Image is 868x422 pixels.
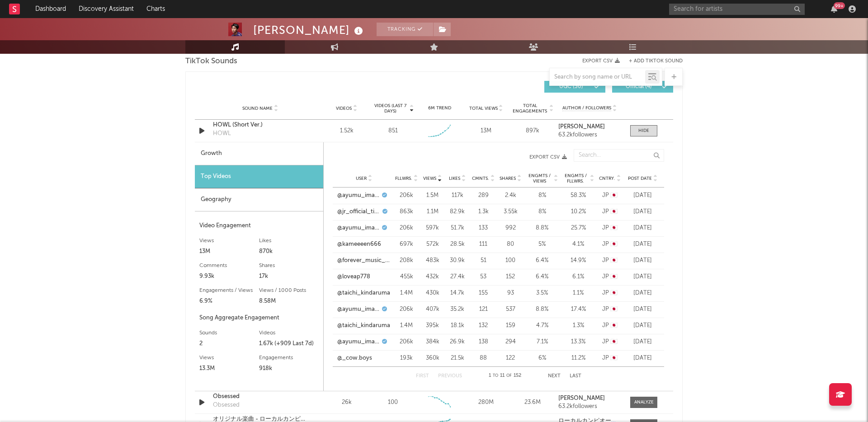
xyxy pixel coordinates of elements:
[526,321,558,330] div: 4.7 %
[562,240,594,249] div: 4.1 %
[472,272,495,281] div: 53
[447,354,467,363] div: 21.5k
[526,207,558,216] div: 8 %
[472,191,495,200] div: 289
[447,256,467,265] div: 30.9k
[626,321,660,330] div: [DATE]
[610,192,618,198] span: 🇯🇵
[447,289,467,298] div: 14.7k
[395,207,418,216] div: 863k
[395,289,418,298] div: 1.4M
[599,191,621,200] div: JP
[185,56,237,67] span: TikTok Sounds
[834,2,845,9] div: 99 +
[558,124,621,130] a: [PERSON_NAME]
[395,191,418,200] div: 206k
[599,207,621,216] div: JP
[259,246,319,257] div: 870k
[562,272,594,281] div: 6.1 %
[582,58,620,64] button: Export CSV
[472,224,495,233] div: 133
[472,207,495,216] div: 1.3k
[612,81,673,93] button: Official(4)
[499,240,522,249] div: 80
[499,256,522,265] div: 100
[259,285,319,296] div: Views / 1000 Posts
[499,224,522,233] div: 992
[199,246,259,257] div: 13M
[395,338,418,347] div: 206k
[438,374,462,379] button: Previous
[337,338,380,347] a: @ayumu_imazu
[447,338,467,347] div: 26.9k
[599,176,615,181] span: Cntry.
[562,305,594,314] div: 17.4 %
[626,224,660,233] div: [DATE]
[526,191,558,200] div: 8 %
[259,363,319,374] div: 918k
[562,173,589,184] span: Engmts / Fllwrs.
[526,272,558,281] div: 6.4 %
[325,398,368,407] div: 26k
[422,272,443,281] div: 432k
[599,256,621,265] div: JP
[599,289,621,298] div: JP
[628,176,652,181] span: Post Date
[423,176,436,181] span: Views
[526,338,558,347] div: 7.1 %
[447,191,467,200] div: 117k
[480,370,530,381] div: 1 11 152
[562,207,594,216] div: 10.2 %
[544,81,605,93] button: UGC(30)
[388,127,398,136] div: 851
[213,392,307,401] a: Obsessed
[422,338,443,347] div: 384k
[626,305,660,314] div: [DATE]
[395,224,418,233] div: 206k
[626,354,660,363] div: [DATE]
[499,272,522,281] div: 152
[469,106,498,111] span: Total Views
[259,338,319,349] div: 1.67k (+909 Last 7d)
[610,258,618,263] span: 🇯🇵
[472,354,495,363] div: 88
[548,374,561,379] button: Next
[465,127,507,136] div: 13M
[422,321,443,330] div: 395k
[422,354,443,363] div: 360k
[610,306,618,312] span: 🇯🇵
[499,354,522,363] div: 122
[512,127,554,136] div: 897k
[337,321,390,330] a: @taichi_kindaruma
[526,173,552,184] span: Engmts / Views
[199,328,259,338] div: Sounds
[259,328,319,338] div: Videos
[562,105,611,111] span: Author / Followers
[562,224,594,233] div: 25.7 %
[610,339,618,345] span: 🇯🇵
[395,256,418,265] div: 208k
[558,395,605,401] strong: [PERSON_NAME]
[562,338,594,347] div: 13.3 %
[620,59,683,64] button: + Add TikTok Sound
[447,224,467,233] div: 51.7k
[599,354,621,363] div: JP
[472,305,495,314] div: 121
[626,240,660,249] div: [DATE]
[499,338,522,347] div: 294
[500,176,516,181] span: Shares
[377,23,433,36] button: Tracking
[395,176,412,181] span: Fllwrs.
[195,165,323,188] div: Top Videos
[213,129,231,138] div: HOWL
[259,352,319,363] div: Engagements
[213,121,307,130] a: HOWL (Short Ver.)
[618,84,660,89] span: Official ( 4 )
[422,224,443,233] div: 597k
[562,321,594,330] div: 1.3 %
[199,313,319,324] div: Song Aggregate Engagement
[199,363,259,374] div: 13.3M
[195,188,323,211] div: Geography
[599,321,621,330] div: JP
